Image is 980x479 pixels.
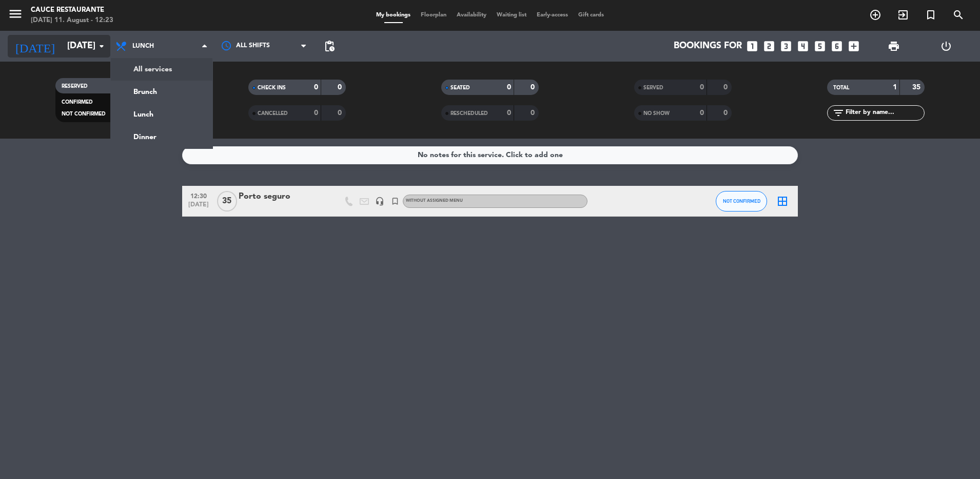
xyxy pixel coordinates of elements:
strong: 0 [314,109,318,117]
i: headset_mic [375,197,384,206]
div: Cauce Restaurante [31,5,113,15]
i: [DATE] [8,35,62,58]
span: CANCELLED [258,111,288,116]
span: 35 [217,191,237,212]
span: NOT CONFIRMED [723,198,760,204]
strong: 0 [314,84,318,91]
i: looks_5 [813,40,827,53]
span: print [888,40,900,52]
span: RESERVED [62,84,88,89]
span: Lunch [132,43,154,50]
span: CHECK INS [258,85,286,90]
strong: 0 [700,109,704,117]
i: add_box [847,40,860,53]
strong: 1 [893,84,897,91]
span: Waiting list [492,12,532,18]
strong: 35 [912,84,923,91]
span: [DATE] [186,201,211,213]
div: No notes for this service. Click to add one [418,149,563,161]
span: My bookings [371,12,416,18]
a: Lunch [111,103,212,126]
span: RESCHEDULED [450,111,488,116]
div: [DATE] 11. August - 12:23 [31,15,113,26]
button: menu [8,6,23,25]
i: filter_list [832,107,845,119]
span: Gift cards [573,12,609,18]
span: NO SHOW [643,111,670,116]
strong: 0 [338,84,344,91]
i: turned_in_not [925,9,937,21]
i: turned_in_not [390,197,400,206]
strong: 0 [507,84,511,91]
i: looks_one [746,40,759,53]
span: Floorplan [416,12,452,18]
i: looks_3 [779,40,793,53]
input: Filter by name... [845,107,924,119]
strong: 0 [700,84,704,91]
div: Porto seguro [239,190,326,203]
span: 12:30 [186,189,211,201]
strong: 0 [723,84,730,91]
a: Brunch [111,81,212,103]
a: Dinner [111,126,212,148]
span: CONFIRMED [62,100,93,105]
a: All services [111,58,212,81]
i: looks_4 [796,40,810,53]
span: Availability [452,12,492,18]
span: Early-access [532,12,573,18]
i: arrow_drop_down [95,40,108,52]
i: menu [8,6,23,22]
button: NOT CONFIRMED [716,191,767,212]
span: NOT CONFIRMED [62,111,106,117]
i: power_settings_new [940,40,952,52]
i: exit_to_app [897,9,909,21]
i: looks_6 [830,40,844,53]
span: SERVED [643,85,663,90]
span: Bookings for [674,41,742,51]
strong: 0 [507,109,511,117]
span: SEATED [450,85,470,90]
strong: 0 [531,109,537,117]
i: search [952,9,965,21]
i: border_all [776,195,789,207]
span: pending_actions [323,40,336,52]
strong: 0 [531,84,537,91]
i: add_circle_outline [869,9,881,21]
span: TOTAL [833,85,849,90]
strong: 0 [338,109,344,117]
strong: 0 [723,109,730,117]
i: looks_two [762,40,776,53]
div: LOG OUT [920,31,972,62]
span: Without assigned menu [406,199,463,203]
